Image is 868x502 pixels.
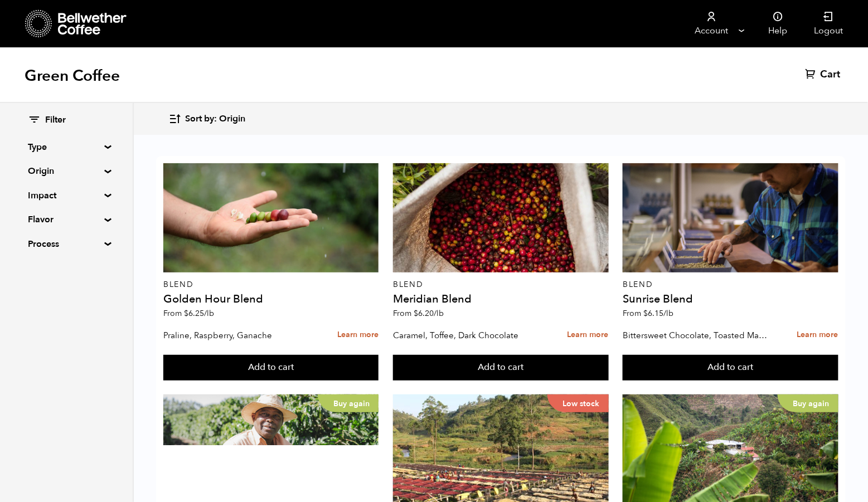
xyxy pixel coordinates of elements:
summary: Process [28,237,105,251]
p: Buy again [318,394,379,412]
h4: Sunrise Blend [623,294,838,305]
a: Learn more [797,323,838,347]
button: Add to cart [623,355,838,381]
summary: Flavor [28,213,105,226]
span: Cart [821,68,841,81]
summary: Type [28,140,105,154]
p: Low stock [547,394,609,412]
span: Filter [45,114,66,126]
p: Blend [163,281,379,289]
bdi: 6.25 [184,308,214,319]
bdi: 6.20 [414,308,444,319]
bdi: 6.15 [643,308,673,319]
button: Sort by: Origin [168,106,245,132]
p: Caramel, Toffee, Dark Chocolate [393,327,540,344]
summary: Impact [28,189,105,202]
h1: Green Coffee [25,66,120,86]
p: Blend [393,281,608,289]
h4: Meridian Blend [393,294,608,305]
summary: Origin [28,164,105,178]
h4: Golden Hour Blend [163,294,379,305]
span: /lb [663,308,673,319]
span: /lb [434,308,444,319]
p: Blend [623,281,838,289]
a: Learn more [337,323,379,347]
span: $ [414,308,418,319]
a: Cart [806,68,843,81]
span: From [393,308,444,319]
span: From [623,308,673,319]
p: Bittersweet Chocolate, Toasted Marshmallow, Candied Orange, Praline [623,327,769,344]
span: $ [184,308,188,319]
span: /lb [204,308,214,319]
span: $ [643,308,648,319]
button: Add to cart [393,355,608,381]
button: Add to cart [163,355,379,381]
span: From [163,308,214,319]
p: Buy again [778,394,838,412]
span: Sort by: Origin [185,113,245,125]
p: Praline, Raspberry, Ganache [163,327,310,344]
a: Learn more [568,323,609,347]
